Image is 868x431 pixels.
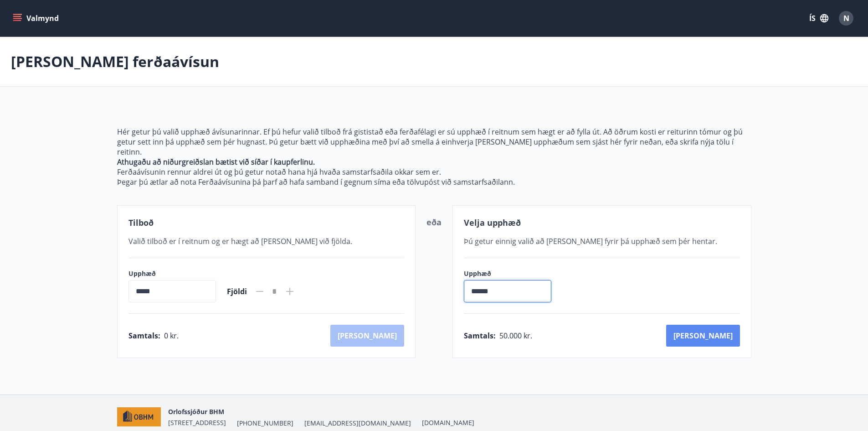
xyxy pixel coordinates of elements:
a: [DOMAIN_NAME] [422,418,474,427]
span: Valið tilboð er í reitnum og er hægt að [PERSON_NAME] við fjölda. [128,236,352,246]
button: menu [11,10,62,26]
span: [PHONE_NUMBER] [237,419,293,428]
strong: Athugaðu að niðurgreiðslan bætist við síðar í kaupferlinu. [117,157,315,167]
span: Tilboð [128,217,154,228]
span: Orlofssjóður BHM [168,407,224,416]
img: c7HIBRK87IHNqKbXD1qOiSZFdQtg2UzkX3TnRQ1O.png [117,407,161,427]
span: eða [426,217,442,228]
span: Samtals : [464,331,496,341]
span: Þú getur einnig valið að [PERSON_NAME] fyrir þá upphæð sem þér hentar. [464,236,717,246]
span: 0 kr. [164,331,179,341]
label: Upphæð [464,269,560,278]
span: 50.000 kr. [499,331,532,341]
p: Hér getur þú valið upphæð ávísunarinnar. Ef þú hefur valið tilboð frá gististað eða ferðafélagi e... [117,127,751,157]
span: Samtals : [128,331,160,341]
span: N [843,13,849,23]
button: N [835,7,857,29]
p: Ferðaávísunin rennur aldrei út og þú getur notað hana hjá hvaða samstarfsaðila okkar sem er. [117,167,751,177]
span: Velja upphæð [464,217,521,228]
span: Fjöldi [227,286,247,296]
label: Upphæð [128,269,216,278]
span: [STREET_ADDRESS] [168,418,226,427]
button: [PERSON_NAME] [666,325,740,347]
p: Þegar þú ætlar að nota Ferðaávísunina þá þarf að hafa samband í gegnum síma eða tölvupóst við sam... [117,177,751,187]
button: ÍS [804,10,833,26]
p: [PERSON_NAME] ferðaávísun [11,52,219,72]
span: [EMAIL_ADDRESS][DOMAIN_NAME] [304,419,411,428]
